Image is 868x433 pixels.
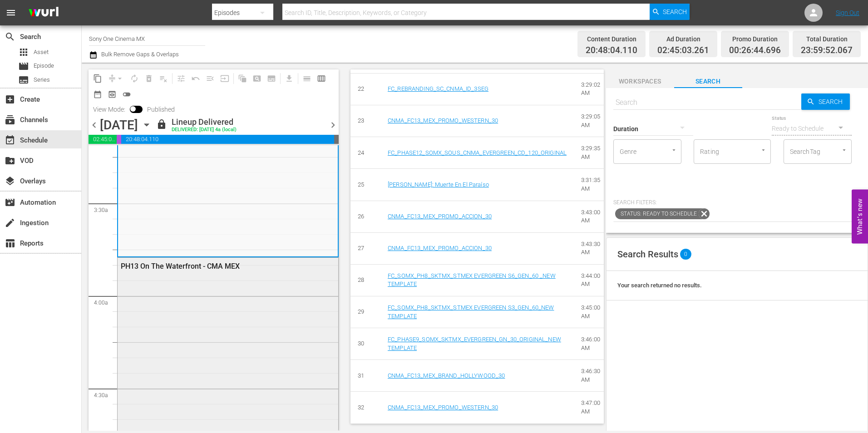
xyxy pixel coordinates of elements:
[5,7,16,18] span: menu
[388,181,489,188] a: [PERSON_NAME]: Muerte En El Paraíso
[574,201,607,232] td: 3:43:00 AM
[350,264,380,296] td: 28
[574,360,607,392] td: 3:46:30 AM
[657,45,709,56] span: 02:45:03.261
[314,71,329,86] span: Week Calendar View
[350,169,380,201] td: 25
[815,93,850,110] span: Search
[5,31,15,42] span: Search
[232,69,250,87] span: Refresh All Search Blocks
[18,47,29,58] span: Asset
[657,33,709,45] div: Ad Duration
[388,149,567,156] a: FC_PHASE12_SOMX_SOUS_CNMA_EVERGREEN_CD_120_ORIGINAL
[5,197,15,208] span: Automation
[327,119,339,131] span: chevron_right
[388,245,492,251] a: CNMA_FC13_MEX_PROMO_ACCION_30
[105,71,127,86] span: Remove Gaps & Overlaps
[606,76,674,87] span: Workspaces
[350,232,380,264] td: 27
[388,272,556,288] a: FC_SOMX_PH8_SKTMX_STMEX EVERGREEN S6_GEN_60 _NEW TEMPLATE
[121,135,334,144] span: 20:48:04.110
[680,249,691,260] span: 0
[574,105,607,137] td: 3:29:05 AM
[772,116,852,141] div: Ready to Schedule
[90,87,105,102] span: Month Calendar View
[296,69,314,87] span: Day Calendar View
[350,360,380,392] td: 31
[93,74,102,83] span: content_copy
[574,296,607,328] td: 3:45:00 AM
[188,71,203,86] span: Revert to Primary Episode
[836,9,859,16] a: Sign Out
[350,105,380,137] td: 23
[250,71,264,86] span: Create Search Block
[127,71,142,86] span: Loop Content
[388,213,492,220] a: CNMA_FC13_MEX_PROMO_ACCION_30
[388,404,498,411] a: CNMA_FC13_MEX_PROMO_WESTERN_30
[574,232,607,264] td: 3:43:30 AM
[34,48,49,57] span: Asset
[5,176,15,187] span: Overlays
[34,75,50,84] span: Series
[663,4,687,20] span: Search
[388,372,505,379] a: CNMA_FC13_MEX_BRAND_HOLLYWOOD_30
[5,94,15,105] span: Create
[388,117,498,124] a: CNMA_FC13_MEX_PROMO_WESTERN_30
[130,106,136,112] span: Toggle to switch from Published to Draft view.
[317,74,326,83] span: calendar_view_week_outlined
[121,262,291,271] div: PH13 On The Waterfront - CMA MEX
[801,93,850,110] button: Search
[840,146,848,154] button: Open
[18,74,29,85] span: Series
[574,392,607,423] td: 3:47:00 AM
[350,392,380,423] td: 32
[172,117,237,127] div: Lineup Delivered
[156,119,167,130] span: lock
[350,296,380,328] td: 29
[801,45,853,56] span: 23:59:52.067
[122,90,131,99] span: toggle_off
[156,71,171,86] span: Clear Lineup
[264,71,279,86] span: Create Series Block
[119,87,134,102] span: 24 hours Lineup View is OFF
[279,69,296,87] span: Download as CSV
[586,45,637,56] span: 20:48:04.110
[852,190,868,244] button: Open Feedback Widget
[617,249,678,260] span: Search Results
[100,51,179,58] span: Bulk Remove Gaps & Overlaps
[574,73,607,105] td: 3:29:02 AM
[34,61,54,70] span: Episode
[759,146,768,154] button: Open
[674,76,742,87] span: Search
[574,169,607,201] td: 3:31:35 AM
[350,201,380,232] td: 26
[93,90,102,99] span: date_range_outlined
[388,336,561,351] a: FC_PHASE9_SOMX_SKTMX_EVERGREEN_GN_30_ORIGINAL_NEW TEMPLATE
[334,135,339,144] span: 00:00:07.933
[617,282,702,289] span: Your search returned no results.
[670,146,678,154] button: Open
[650,4,690,20] button: Search
[350,328,380,360] td: 30
[89,135,117,144] span: 02:45:03.261
[801,33,853,45] div: Total Duration
[574,264,607,296] td: 3:44:00 AM
[5,135,15,146] span: Schedule
[5,114,15,125] span: Channels
[18,61,29,72] span: Episode
[171,69,188,87] span: Customize Events
[105,87,119,102] span: View Backup
[586,33,637,45] div: Content Duration
[574,328,607,360] td: 3:46:00 AM
[100,118,138,133] div: [DATE]
[5,155,15,166] span: VOD
[203,71,217,86] span: Fill episodes with ad slates
[5,217,15,228] span: Ingestion
[117,135,121,144] span: 00:26:44.696
[5,238,15,249] span: Reports
[143,106,179,113] span: Published
[388,304,554,320] a: FC_SOMX_PH8_SKTMX_STMEX EVERGREEN S3_GEN_60_NEW TEMPLATE
[89,106,130,113] span: View Mode:
[172,127,237,133] div: DELIVERED: [DATE] 4a (local)
[22,2,65,24] img: ans4CAIJ8jUAAAAAAAAAAAAAAAAAAAAAAAAgQb4GAAAAAAAAAAAAAAAAAAAAAAAAJMjXAAAAAAAAAAAAAAAAAAAAAAAAgAT5G...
